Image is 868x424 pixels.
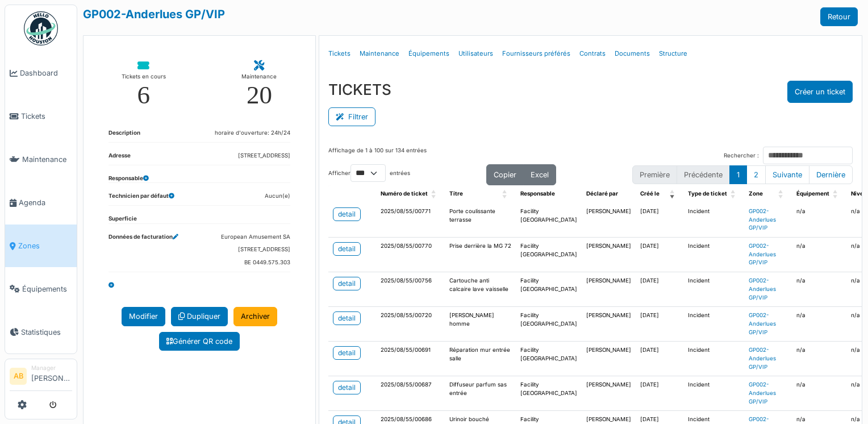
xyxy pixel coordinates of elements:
[792,376,846,411] td: n/a
[122,71,166,82] div: Tickets en cours
[376,203,445,238] td: 2025/08/55/00771
[454,40,498,67] a: Utilisateurs
[324,40,355,67] a: Tickets
[338,209,356,219] div: detail
[582,238,636,272] td: [PERSON_NAME]
[731,185,737,203] span: Type de ticket: Activate to sort
[792,307,846,342] td: n/a
[376,272,445,307] td: 2025/08/55/00756
[449,190,463,197] span: Titre
[792,272,846,307] td: n/a
[749,381,776,404] a: GP002-Anderlues GP/VIP
[640,190,660,197] span: Créé le
[520,190,555,197] span: Responsable
[333,277,361,290] a: detail
[108,174,149,183] dt: Responsable
[376,307,445,342] td: 2025/08/55/00720
[654,40,692,67] a: Structure
[19,197,72,208] span: Agenda
[516,272,582,307] td: Facility [GEOGRAPHIC_DATA]
[238,152,290,160] dd: [STREET_ADDRESS]
[809,165,853,184] button: Last
[445,203,516,238] td: Porte coulissante terrasse
[350,164,386,182] select: Afficherentrées
[792,238,846,272] td: n/a
[670,185,677,203] span: Créé le: Activate to remove sorting
[108,152,131,165] dt: Adresse
[575,40,610,67] a: Contrats
[171,307,228,326] a: Dupliquer
[636,272,683,307] td: [DATE]
[333,381,361,394] a: detail
[445,238,516,272] td: Prise derrière la MG 72
[765,165,809,184] button: Next
[376,238,445,272] td: 2025/08/55/00770
[122,307,165,326] a: Modifier
[108,233,178,272] dt: Données de facturation
[18,240,72,251] span: Zones
[749,347,776,369] a: GP002-Anderlues GP/VIP
[636,307,683,342] td: [DATE]
[636,342,683,376] td: [DATE]
[683,272,744,307] td: Incident
[582,203,636,238] td: [PERSON_NAME]
[215,129,290,138] dd: horaire d'ouverture: 24h/24
[431,185,438,203] span: Numéro de ticket: Activate to sort
[381,190,428,197] span: Numéro de ticket
[221,246,290,254] dd: [STREET_ADDRESS]
[586,190,618,197] span: Déclaré par
[5,267,77,310] a: Équipements
[328,107,375,126] button: Filtrer
[582,307,636,342] td: [PERSON_NAME]
[31,364,72,388] li: [PERSON_NAME]
[749,243,776,265] a: GP002-Anderlues GP/VIP
[749,312,776,335] a: GP002-Anderlues GP/VIP
[516,307,582,342] td: Facility [GEOGRAPHIC_DATA]
[688,190,727,197] span: Type de ticket
[31,364,72,372] div: Manager
[792,342,846,376] td: n/a
[582,272,636,307] td: [PERSON_NAME]
[683,307,744,342] td: Incident
[486,164,524,185] button: Copier
[338,348,356,358] div: detail
[241,71,277,82] div: Maintenance
[582,376,636,411] td: [PERSON_NAME]
[582,342,636,376] td: [PERSON_NAME]
[636,238,683,272] td: [DATE]
[159,332,240,351] a: Générer QR code
[338,313,356,323] div: detail
[796,190,829,197] span: Équipement
[247,82,272,108] div: 20
[338,244,356,254] div: detail
[233,307,277,326] a: Archiver
[5,138,77,181] a: Maintenance
[683,203,744,238] td: Incident
[232,52,286,117] a: Maintenance 20
[265,192,290,201] dd: Aucun(e)
[610,40,654,67] a: Documents
[531,171,549,179] span: Excel
[333,346,361,360] a: detail
[502,185,509,203] span: Titre: Activate to sort
[498,40,575,67] a: Fournisseurs préférés
[137,82,150,108] div: 6
[787,81,853,103] button: Créer un ticket
[112,52,175,117] a: Tickets en cours 6
[24,11,58,45] img: Badge_color-CXgf-gQk.svg
[221,233,290,242] dd: European Amusement SA
[333,242,361,256] a: detail
[10,364,72,391] a: AB Manager[PERSON_NAME]
[328,164,410,182] label: Afficher entrées
[820,7,858,26] a: Retour
[108,129,140,142] dt: Description
[778,185,785,203] span: Zone: Activate to sort
[523,164,556,185] button: Excel
[632,165,853,184] nav: pagination
[724,152,759,160] label: Rechercher :
[445,376,516,411] td: Diffuseur parfum sas entrée
[5,181,77,225] a: Agenda
[20,68,72,78] span: Dashboard
[83,7,225,21] a: GP002-Anderlues GP/VIP
[516,238,582,272] td: Facility [GEOGRAPHIC_DATA]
